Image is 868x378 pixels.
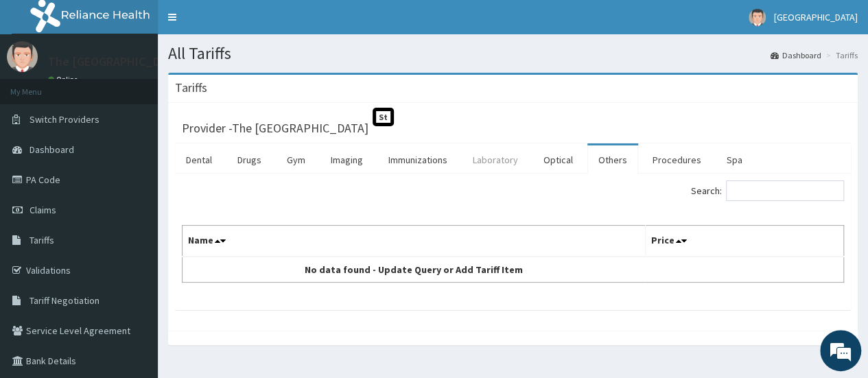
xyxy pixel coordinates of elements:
[182,122,368,134] h3: Provider - The [GEOGRAPHIC_DATA]
[532,145,584,174] a: Optical
[71,77,231,95] div: Chat with us now
[25,69,56,103] img: d_794563401_company_1708531726252_794563401
[168,45,858,62] h1: All Tariffs
[276,145,316,174] a: Gym
[226,145,272,174] a: Drugs
[691,180,844,201] label: Search:
[183,257,646,283] td: No data found - Update Query or Add Tariff Item
[30,143,74,156] span: Dashboard
[716,145,753,174] a: Spa
[462,145,529,174] a: Laboratory
[30,294,99,307] span: Tariff Negotiation
[377,145,458,174] a: Immunizations
[48,56,185,68] p: The [GEOGRAPHIC_DATA]
[373,108,394,126] span: St
[30,113,99,126] span: Switch Providers
[7,241,261,289] textarea: Type your message and hit 'Enter'
[771,49,821,61] a: Dashboard
[48,75,81,84] a: Online
[320,145,374,174] a: Imaging
[80,106,189,244] span: We're online!
[774,11,858,23] span: [GEOGRAPHIC_DATA]
[30,204,56,216] span: Claims
[587,145,638,174] a: Others
[749,9,766,26] img: User Image
[642,145,712,174] a: Procedures
[183,226,646,257] th: Name
[175,82,207,94] h3: Tariffs
[823,49,858,61] li: Tariffs
[7,41,38,72] img: User Image
[30,234,54,246] span: Tariffs
[175,145,223,174] a: Dental
[726,180,844,201] input: Search:
[225,7,258,40] div: Minimize live chat window
[645,226,843,257] th: Price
